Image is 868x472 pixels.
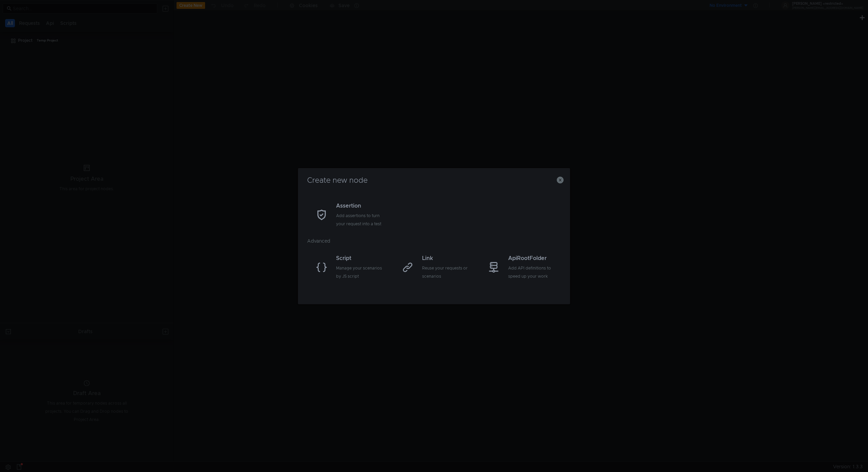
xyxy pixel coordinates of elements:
[422,264,471,280] div: Reuse your requests or scenarios
[336,202,385,210] div: Assertion
[508,264,557,280] div: Add API definitions to speed up your work
[336,212,385,228] div: Add assertions to turn your request into a test
[307,237,561,250] div: Advanced
[306,176,562,184] h3: Create new node
[336,254,385,262] div: Script
[336,264,385,280] div: Manage your scenarios by JS script
[508,254,557,262] div: ApiRootFolder
[422,254,471,262] div: Link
